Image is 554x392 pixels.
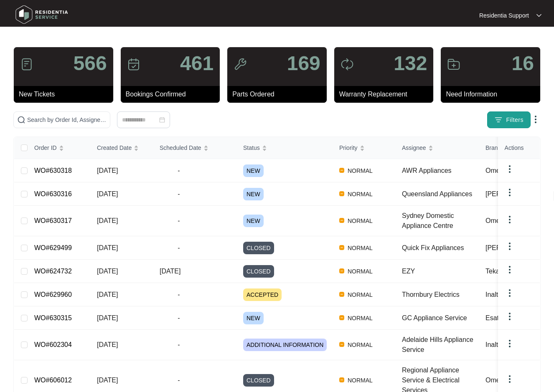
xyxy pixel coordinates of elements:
[505,187,515,197] img: dropdown arrow
[243,164,264,177] span: NEW
[402,313,479,323] div: GC Appliance Service
[395,137,479,159] th: Assignee
[479,137,541,159] th: Brand
[531,114,541,124] img: dropdown arrow
[160,243,198,253] span: -
[34,143,57,152] span: Order ID
[243,288,282,301] span: ACCEPTED
[485,341,502,348] span: Inalto
[339,292,344,297] img: Vercel Logo
[339,377,344,382] img: Vercel Logo
[487,111,531,128] button: filter iconFilters
[28,137,90,159] th: Order ID
[160,216,198,226] span: -
[505,164,515,174] img: dropdown arrow
[479,11,529,20] p: Residentia Support
[160,166,198,176] span: -
[339,143,358,152] span: Priority
[234,58,247,71] img: icon
[446,89,540,99] p: Need Information
[344,290,376,300] span: NORMAL
[243,215,264,227] span: NEW
[402,143,426,152] span: Assignee
[505,215,515,225] img: dropdown arrow
[344,243,376,253] span: NORMAL
[17,116,25,124] img: search-icon
[97,291,118,298] span: [DATE]
[160,268,180,275] span: [DATE]
[485,190,541,197] span: [PERSON_NAME]
[160,290,198,300] span: -
[339,342,344,347] img: Vercel Logo
[243,339,327,351] span: ADDITIONAL INFORMATION
[13,2,71,27] img: residentia service logo
[485,217,507,224] span: Omega
[339,218,344,223] img: Vercel Logo
[485,244,541,251] span: [PERSON_NAME]
[243,242,274,254] span: CLOSED
[243,374,274,387] span: CLOSED
[97,190,118,197] span: [DATE]
[34,190,72,197] a: WO#630316
[34,314,72,321] a: WO#630315
[160,313,198,323] span: -
[97,314,118,321] span: [DATE]
[344,166,376,176] span: NORMAL
[97,244,118,251] span: [DATE]
[160,340,198,350] span: -
[160,189,198,199] span: -
[505,339,515,349] img: dropdown arrow
[485,314,504,321] span: Esatto
[243,188,264,200] span: NEW
[34,268,72,275] a: WO#624732
[485,167,507,174] span: Omega
[339,315,344,320] img: Vercel Logo
[243,265,274,278] span: CLOSED
[20,58,33,71] img: icon
[494,116,503,124] img: filter icon
[160,143,201,152] span: Scheduled Date
[97,167,118,174] span: [DATE]
[512,53,534,73] p: 16
[536,13,541,18] img: dropdown arrow
[485,143,501,152] span: Brand
[402,335,479,355] div: Adelaide Hills Appliance Service
[97,268,118,275] span: [DATE]
[344,340,376,350] span: NORMAL
[485,377,507,384] span: Omega
[506,116,524,124] span: Filters
[394,53,427,73] p: 132
[505,311,515,321] img: dropdown arrow
[243,312,264,324] span: NEW
[505,288,515,298] img: dropdown arrow
[344,216,376,226] span: NORMAL
[339,245,344,250] img: Vercel Logo
[485,268,500,275] span: Teka
[447,58,460,71] img: icon
[232,89,327,99] p: Parts Ordered
[402,243,479,253] div: Quick Fix Appliances
[344,189,376,199] span: NORMAL
[402,266,479,276] div: EZY
[74,53,107,73] p: 566
[34,217,72,224] a: WO#630317
[127,58,140,71] img: icon
[97,217,118,224] span: [DATE]
[97,143,132,152] span: Created Date
[153,137,236,159] th: Scheduled Date
[333,137,395,159] th: Priority
[243,143,260,152] span: Status
[97,377,118,384] span: [DATE]
[34,341,72,348] a: WO#602304
[344,266,376,276] span: NORMAL
[339,268,344,273] img: Vercel Logo
[485,291,502,298] span: Inalto
[34,291,72,298] a: WO#629960
[34,377,72,384] a: WO#606012
[344,375,376,385] span: NORMAL
[339,89,434,99] p: Warranty Replacement
[505,265,515,275] img: dropdown arrow
[97,341,118,348] span: [DATE]
[287,53,320,73] p: 169
[505,374,515,384] img: dropdown arrow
